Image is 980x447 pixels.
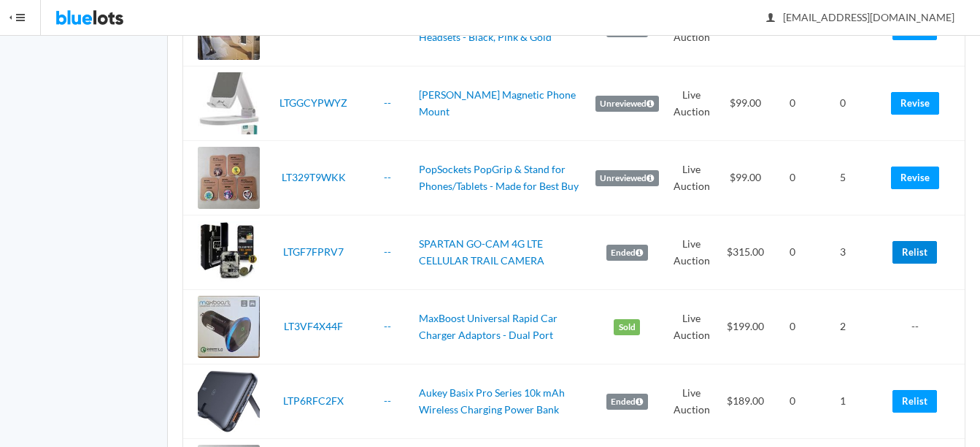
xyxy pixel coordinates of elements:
a: -- [384,245,391,258]
td: $99.00 [719,66,773,141]
a: PopSockets PopGrip & Stand for Phones/Tablets - Made for Best Buy [419,163,579,192]
a: Aukey Basix Pro Series 10k mAh Wireless Charging Power Bank [419,386,565,416]
label: Sold [614,319,640,335]
td: 1 [812,364,874,439]
td: 5 [812,141,874,215]
a: SPARTAN GO-CAM 4G LTE CELLULAR TRAIL CAMERA [419,237,544,267]
td: 0 [773,66,812,141]
td: $99.00 [719,141,773,215]
td: 3 [812,215,874,290]
label: Unreviewed [595,96,659,112]
a: LTGF7FPRV7 [283,245,344,258]
td: $315.00 [719,215,773,290]
label: Ended [606,394,648,410]
label: Unreviewed [595,170,659,186]
a: Revise [891,92,939,115]
a: -- [384,394,391,407]
a: -- [384,171,391,183]
a: Relist [892,390,937,413]
ion-icon: person [763,12,778,26]
a: [DOMAIN_NAME] Sports Bluetooth Headsets - Black, Pink & Gold [419,14,582,43]
a: LT329T9WKK [282,171,346,183]
td: 0 [812,66,874,141]
td: Live Auction [665,290,719,364]
a: LTGGCYPWYZ [279,96,347,109]
td: -- [874,290,965,364]
td: 0 [773,290,812,364]
a: Revise [891,167,939,189]
td: 2 [812,290,874,364]
a: [PERSON_NAME] Magnetic Phone Mount [419,88,576,118]
span: [EMAIL_ADDRESS][DOMAIN_NAME] [767,11,954,23]
td: Live Auction [665,364,719,439]
td: 0 [773,215,812,290]
a: MaxBoost Universal Rapid Car Charger Adaptors - Dual Port [419,312,557,341]
a: -- [384,320,391,332]
td: Live Auction [665,141,719,215]
td: $189.00 [719,364,773,439]
td: Live Auction [665,215,719,290]
td: Live Auction [665,66,719,141]
a: LT3VF4X44F [284,320,343,332]
td: 0 [773,141,812,215]
a: -- [384,96,391,109]
td: $199.00 [719,290,773,364]
a: LTP6RFC2FX [283,394,344,407]
label: Ended [606,245,648,261]
a: Relist [892,241,937,264]
td: 0 [773,364,812,439]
